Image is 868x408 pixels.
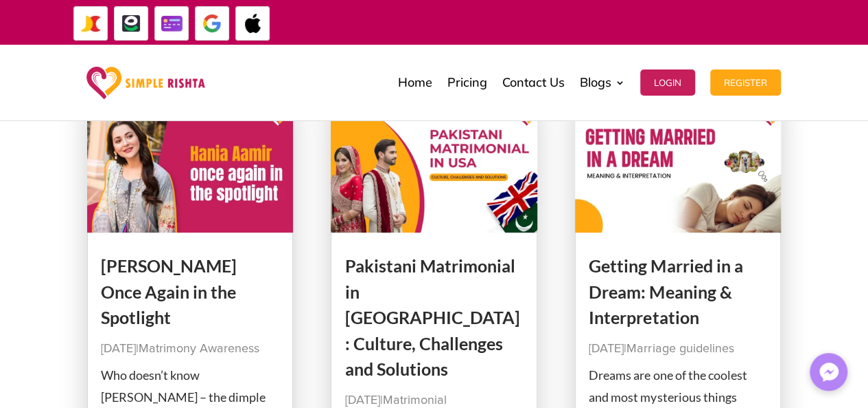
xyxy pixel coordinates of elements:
a: Login [640,48,695,117]
button: Register [710,69,781,96]
img: Getting Married in a Dream: Meaning & Interpretation [575,103,781,233]
button: Login [640,69,695,96]
p: | [589,338,767,360]
a: Marriage guidelines [626,343,734,355]
a: [PERSON_NAME] Once Again in the Spotlight [101,255,237,328]
a: Blogs [580,48,625,117]
a: Getting Married in a Dream: Meaning & Interpretation [589,255,742,328]
a: Pricing [447,48,487,117]
img: Pakistani Matrimonial in USA: Culture, Challenges and Solutions [331,103,537,233]
span: [DATE] [589,343,624,355]
span: [DATE] [344,394,379,407]
a: Matrimony Awareness [139,343,259,355]
a: Register [710,48,781,117]
a: Home [398,48,432,117]
span: [DATE] [101,343,136,355]
img: Messenger [815,358,843,386]
img: Hania Aamir Once Again in the Spotlight [87,103,293,233]
a: Contact Us [502,48,565,117]
a: Pakistani Matrimonial in [GEOGRAPHIC_DATA]: Culture, Challenges and Solutions [344,255,519,379]
p: | [101,338,279,360]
